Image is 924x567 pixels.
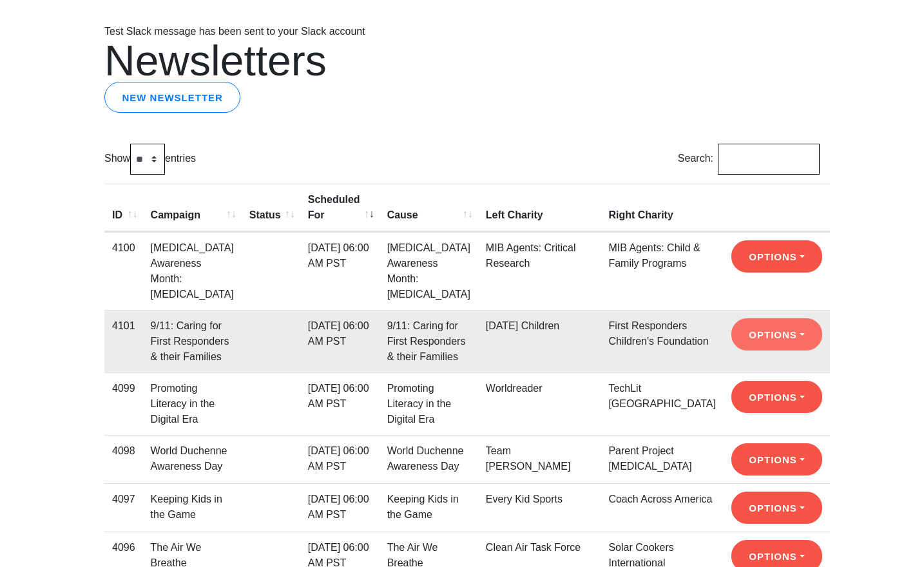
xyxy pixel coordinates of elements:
select: Showentries [130,144,165,175]
td: 9/11: Caring for First Responders & their Families [380,310,478,372]
a: Every Kid Sports [486,494,563,505]
a: Parent Project [MEDICAL_DATA] [608,445,691,472]
a: Worldreader [486,383,543,394]
td: 4100 [104,232,143,310]
td: Promoting Literacy in the Digital Era [143,372,242,435]
td: [DATE] 06:00 AM PST [300,483,380,532]
a: First Responders Children's Foundation [608,320,708,347]
td: 4097 [104,483,143,532]
button: Options [731,240,822,273]
td: Promoting Literacy in the Digital Era [380,372,478,435]
th: Status: activate to sort column ascending [242,184,300,232]
a: Team [PERSON_NAME] [486,445,571,472]
th: Left Charity [478,184,601,232]
p: Test Slack message has been sent to your Slack account [104,24,820,39]
td: 4101 [104,310,143,372]
a: MIB Agents: Child & Family Programs [608,242,700,269]
button: Options [731,443,822,476]
td: [MEDICAL_DATA] Awareness Month: [MEDICAL_DATA] [380,232,478,310]
label: Show entries [104,144,196,175]
td: 4099 [104,372,143,435]
h1: Newsletters [104,39,820,82]
a: New newsletter [104,82,240,113]
button: Options [731,492,822,524]
button: Options [731,318,822,351]
th: Cause: activate to sort column ascending [380,184,478,232]
td: Keeping Kids in the Game [143,483,242,532]
td: 4098 [104,435,143,483]
td: [DATE] 06:00 AM PST [300,310,380,372]
a: Coach Across America [608,494,712,505]
a: [DATE] Children [486,320,559,331]
button: Options [731,381,822,413]
label: Search: [678,144,820,175]
th: ID: activate to sort column ascending [104,184,143,232]
td: [DATE] 06:00 AM PST [300,435,380,483]
th: Scheduled For: activate to sort column ascending [300,184,380,232]
a: TechLit [GEOGRAPHIC_DATA] [608,383,716,409]
a: MIB Agents: Critical Research [486,242,576,269]
td: Keeping Kids in the Game [380,483,478,532]
input: Search: [718,144,820,175]
td: World Duchenne Awareness Day [380,435,478,483]
td: [DATE] 06:00 AM PST [300,232,380,310]
th: Campaign: activate to sort column ascending [143,184,242,232]
td: World Duchenne Awareness Day [143,435,242,483]
td: [DATE] 06:00 AM PST [300,372,380,435]
th: Right Charity [601,184,724,232]
a: Clean Air Task Force [486,542,581,553]
td: [MEDICAL_DATA] Awareness Month: [MEDICAL_DATA] [143,232,242,310]
td: 9/11: Caring for First Responders & their Families [143,310,242,372]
